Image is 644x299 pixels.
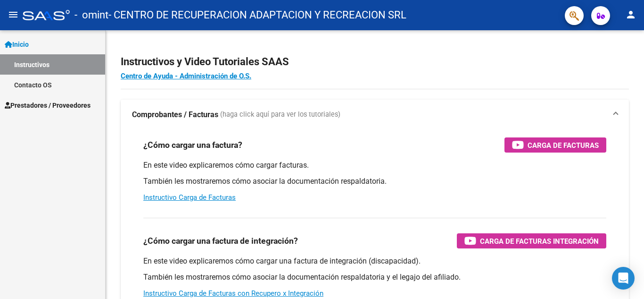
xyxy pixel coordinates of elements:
[121,100,629,130] mat-expansion-panel-header: Comprobantes / Facturas (haga click aquí para ver los tutoriales)
[612,267,635,290] div: Open Intercom Messenger
[143,234,298,248] h3: ¿Cómo cargar una factura de integración?
[143,160,606,171] p: En este video explicaremos cómo cargar facturas.
[108,5,406,26] span: - CENTRO DE RECUPERACION ADAPTACION Y RECREACION SRL
[5,39,29,50] span: Inicio
[220,110,340,120] span: (haga click aquí para ver los tutoriales)
[121,53,629,71] h2: Instructivos y Video Tutoriales SAAS
[132,110,218,120] strong: Comprobantes / Facturas
[5,100,91,111] span: Prestadores / Proveedores
[8,9,19,20] mat-icon: menu
[625,9,636,20] mat-icon: person
[143,272,606,282] p: También les mostraremos cómo asociar la documentación respaldatoria y el legajo del afiliado.
[143,193,236,202] a: Instructivo Carga de Facturas
[143,256,606,266] p: En este video explicaremos cómo cargar una factura de integración (discapacidad).
[480,235,599,247] span: Carga de Facturas Integración
[528,139,599,151] span: Carga de Facturas
[143,289,323,298] a: Instructivo Carga de Facturas con Recupero x Integración
[143,138,242,152] h3: ¿Cómo cargar una factura?
[121,72,251,80] a: Centro de Ayuda - Administración de O.S.
[504,137,606,153] button: Carga de Facturas
[143,176,606,187] p: También les mostraremos cómo asociar la documentación respaldatoria.
[457,233,606,248] button: Carga de Facturas Integración
[74,5,108,26] span: - omint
